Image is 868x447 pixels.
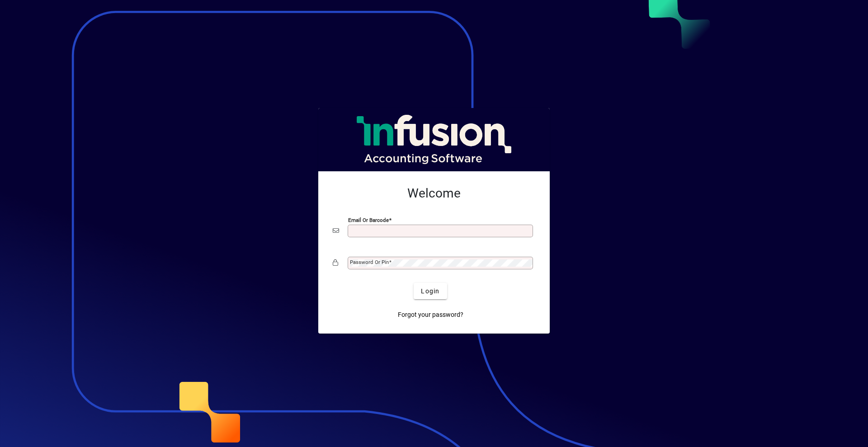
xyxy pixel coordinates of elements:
[398,310,463,320] span: Forgot your password?
[350,259,389,265] mat-label: Password or Pin
[348,217,389,223] mat-label: Email or Barcode
[333,186,535,201] h2: Welcome
[421,287,439,296] span: Login
[394,306,467,323] a: Forgot your password?
[414,283,447,299] button: Login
